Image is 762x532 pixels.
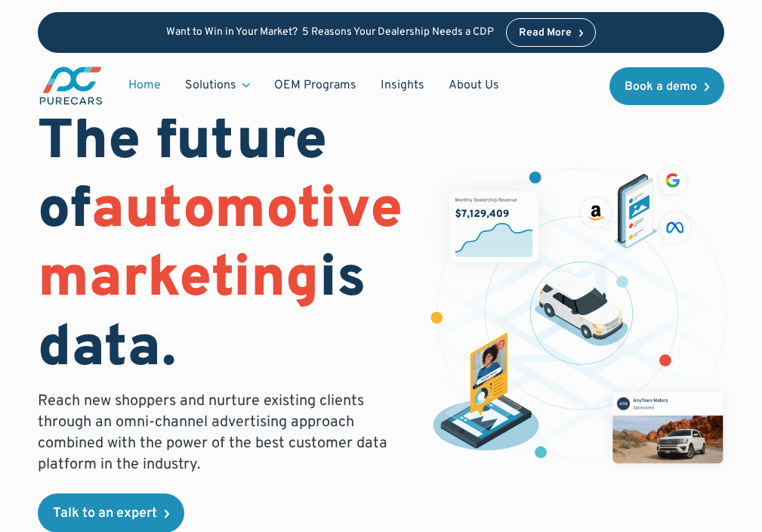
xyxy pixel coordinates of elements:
div: Solutions [185,77,236,94]
h1: The future of is data. [38,109,403,385]
a: OEM Programs [262,71,369,100]
img: purecars logo [38,65,104,107]
div: Read More [519,28,572,39]
p: Want to Win in Your Market? 5 Reasons Your Dealership Needs a CDP [166,26,494,39]
div: Book a demo [625,81,697,93]
img: persona of a buyer [425,332,548,455]
a: Book a demo [609,67,724,105]
a: Insights [369,71,437,100]
img: mockup of facebook post [597,376,739,479]
a: main [38,65,104,107]
a: Read More [506,18,597,47]
a: Home [116,71,173,100]
div: Solutions [173,71,262,100]
a: About Us [437,71,511,100]
p: Reach new shoppers and nurture existing clients through an omni-channel advertising approach comb... [38,391,403,475]
img: illustration of a vehicle [535,271,628,345]
img: chart showing monthly dealership revenue of $7m [449,191,538,262]
img: ads on social media and advertising partners [577,162,695,249]
div: Talk to an expert [53,507,157,521]
span: automotive marketing [38,175,403,317]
